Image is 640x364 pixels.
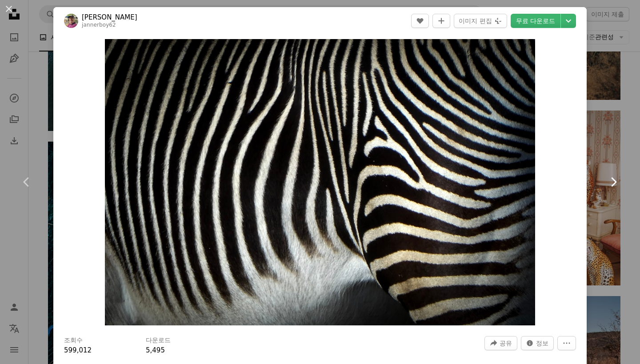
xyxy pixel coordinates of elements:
[454,14,507,28] button: 이미지 편집
[146,336,171,345] h3: 다운로드
[521,336,554,350] button: 이 이미지 관련 통계
[536,336,548,350] span: 정보
[561,14,576,28] button: 다운로드 크기 선택
[82,13,137,22] a: [PERSON_NAME]
[557,336,576,350] button: 더 많은 작업
[64,336,83,345] h3: 조회수
[484,336,517,350] button: 이 이미지 공유
[432,14,450,28] button: 컬렉션에 추가
[500,336,512,350] span: 공유
[587,139,640,225] a: 다음
[511,14,560,28] a: 무료 다운로드
[64,14,78,28] img: Nick Fewings의 프로필로 이동
[105,39,535,325] button: 이 이미지 확대
[411,14,429,28] button: 좋아요
[105,39,535,325] img: 흑인과 백인 얼룩말
[82,22,116,28] a: jannerboy62
[146,346,165,354] span: 5,495
[64,346,92,354] span: 599,012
